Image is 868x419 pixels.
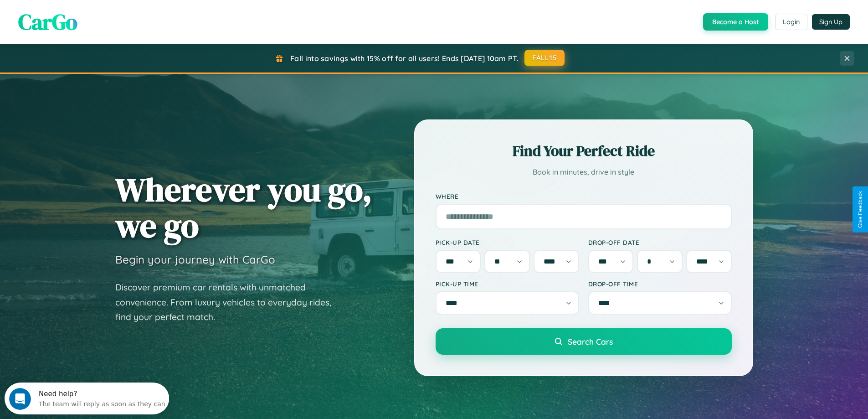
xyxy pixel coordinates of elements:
[588,238,732,246] label: Drop-off Date
[436,328,732,355] button: Search Cars
[436,141,732,161] h2: Find Your Perfect Ride
[436,280,579,288] label: Pick-up Time
[775,14,807,30] button: Login
[524,50,565,66] button: FALL15
[9,388,31,410] iframe: Intercom live chat
[115,253,275,266] h3: Begin your journey with CarGo
[34,15,161,25] div: The team will reply as soon as they can
[436,238,579,246] label: Pick-up Date
[703,13,768,31] button: Become a Host
[588,280,732,288] label: Drop-off Time
[115,171,372,243] h1: Wherever you go, we go
[290,54,519,63] span: Fall into savings with 15% off for all users! Ends [DATE] 10am PT.
[568,336,613,347] span: Search Cars
[18,7,77,37] span: CarGo
[5,383,169,414] iframe: Intercom live chat discovery launcher
[857,191,863,228] div: Give Feedback
[436,192,732,200] label: Where
[436,166,732,179] p: Book in minutes, drive in style
[812,14,850,30] button: Sign Up
[34,8,161,15] div: Need help?
[115,280,343,325] p: Discover premium car rentals with unmatched convenience. From luxury vehicles to everyday rides, ...
[4,4,169,29] div: Open Intercom Messenger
